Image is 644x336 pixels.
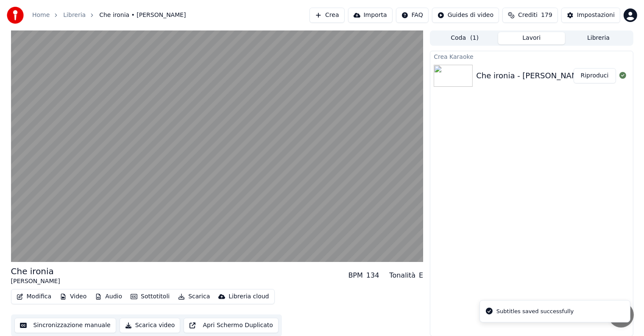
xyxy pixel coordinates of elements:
[11,265,60,277] div: Che ironia
[348,8,393,23] button: Importa
[92,291,125,303] button: Audio
[175,291,213,303] button: Scarica
[496,307,574,316] div: Subtitles saved successfully
[396,8,429,23] button: FAQ
[541,11,552,19] span: 179
[518,11,538,19] span: Crediti
[366,270,379,281] div: 134
[565,32,632,44] button: Libreria
[184,318,278,333] button: Apri Schermo Duplicato
[32,11,186,19] nav: breadcrumb
[561,8,620,23] button: Impostazioni
[13,291,55,303] button: Modifica
[470,34,479,42] span: ( 1 )
[577,11,615,19] div: Impostazioni
[430,51,633,61] div: Crea Karaoke
[574,68,616,83] button: Riproduci
[7,7,24,24] img: youka
[419,270,423,281] div: E
[14,318,116,333] button: Sincronizzazione manuale
[120,318,181,333] button: Scarica video
[229,292,269,301] div: Libreria cloud
[476,70,586,82] div: Che ironia - [PERSON_NAME]
[99,11,186,19] span: Che ironia • [PERSON_NAME]
[11,277,60,286] div: [PERSON_NAME]
[56,291,90,303] button: Video
[431,32,498,44] button: Coda
[498,32,565,44] button: Lavori
[32,11,50,19] a: Home
[502,8,558,23] button: Crediti179
[127,291,173,303] button: Sottotitoli
[389,270,415,281] div: Tonalità
[309,8,344,23] button: Crea
[432,8,499,23] button: Guides di video
[63,11,86,19] a: Libreria
[348,270,362,281] div: BPM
